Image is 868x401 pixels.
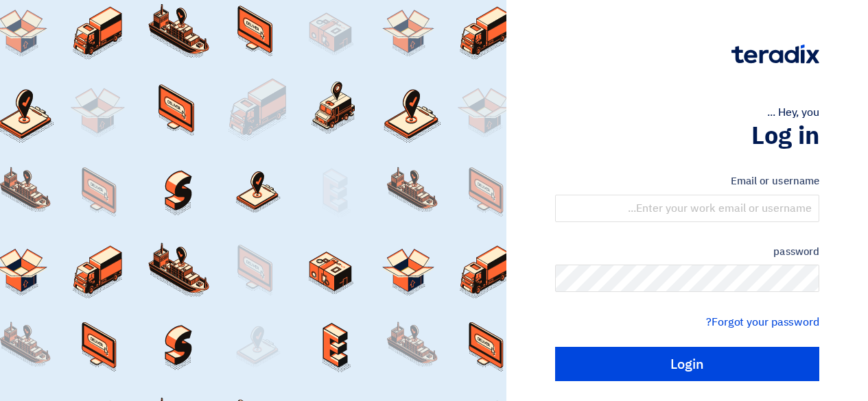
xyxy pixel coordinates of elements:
[706,314,819,330] a: Forgot your password?
[767,104,819,121] font: Hey, you ...
[751,117,819,154] font: Log in
[555,347,819,381] input: Login
[555,195,819,222] input: Enter your work email or username...
[731,45,819,64] img: Teradix logo
[773,244,819,259] font: password
[731,173,819,189] font: Email or username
